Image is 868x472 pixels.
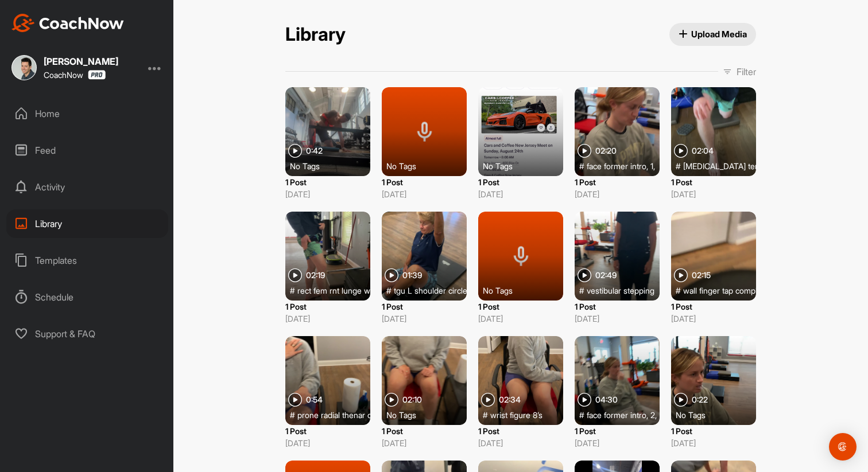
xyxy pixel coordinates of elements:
[285,437,370,449] p: [DATE]
[587,160,648,171] span: face former intro ,
[382,425,467,437] p: 1 Post
[285,313,370,325] p: [DATE]
[683,284,766,296] span: wall finger tap complex
[483,160,568,171] div: No Tags
[674,268,688,282] img: play
[288,393,302,407] img: play
[285,176,370,188] p: 1 Post
[692,147,714,155] span: 02:04
[692,271,711,279] span: 02:15
[385,393,398,407] img: play
[386,160,471,171] div: No Tags
[394,284,467,296] span: tgu L shoulder circle
[575,188,660,200] p: [DATE]
[6,319,168,348] div: Support & FAQ
[650,409,657,420] span: 2 ,
[737,65,756,79] p: Filter
[285,24,346,46] h2: Library
[290,160,375,171] div: No Tags
[683,160,785,171] span: [MEDICAL_DATA] tensioning
[297,409,398,420] span: prone radial thenar complex
[578,144,591,158] img: play
[829,433,857,461] div: Open Intercom Messenger
[478,176,563,188] p: 1 Post
[671,313,756,325] p: [DATE]
[575,313,660,325] p: [DATE]
[6,173,168,201] div: Activity
[382,176,467,188] p: 1 Post
[290,284,375,296] div: #
[285,425,370,437] p: 1 Post
[44,57,118,66] div: [PERSON_NAME]
[674,393,688,407] img: play
[285,188,370,200] p: [DATE]
[579,284,664,296] div: #
[587,284,654,296] span: vestibular stepping
[285,301,370,313] p: 1 Post
[386,409,471,420] div: No Tags
[490,409,542,420] span: wrist figure 8’s
[382,437,467,449] p: [DATE]
[478,188,563,200] p: [DATE]
[579,409,664,420] div: #
[382,188,467,200] p: [DATE]
[382,301,467,313] p: 1 Post
[578,393,591,407] img: play
[595,271,617,279] span: 02:49
[6,99,168,128] div: Home
[575,437,660,449] p: [DATE]
[669,23,757,46] button: Upload Media
[6,246,168,275] div: Templates
[587,409,648,420] span: face former intro ,
[579,160,664,171] div: #
[386,284,471,296] div: #
[11,55,37,80] img: square_53ea0b01640867f1256abf4190216681.jpg
[679,28,747,40] span: Upload Media
[382,313,467,325] p: [DATE]
[676,160,761,171] div: #
[671,301,756,313] p: 1 Post
[290,409,375,420] div: #
[44,70,106,80] div: CoachNow
[575,176,660,188] p: 1 Post
[306,396,323,404] span: 0:54
[483,284,568,296] div: No Tags
[595,396,618,404] span: 04:30
[402,271,422,279] span: 01:39
[671,437,756,449] p: [DATE]
[6,283,168,311] div: Schedule
[650,160,655,171] span: 1 ,
[671,188,756,200] p: [DATE]
[385,268,398,282] img: play
[478,437,563,449] p: [DATE]
[578,268,591,282] img: play
[288,268,302,282] img: play
[6,136,168,165] div: Feed
[671,176,756,188] p: 1 Post
[676,284,761,296] div: #
[306,147,323,155] span: 0:42
[575,425,660,437] p: 1 Post
[674,144,688,158] img: play
[478,301,563,313] p: 1 Post
[88,70,106,80] img: CoachNow Pro
[595,147,617,155] span: 02:20
[306,271,325,279] span: 02:19
[671,425,756,437] p: 1 Post
[481,393,495,407] img: play
[11,14,124,32] img: CoachNow
[478,313,563,325] p: [DATE]
[6,209,168,238] div: Library
[288,144,302,158] img: play
[478,425,563,437] p: 1 Post
[692,396,708,404] span: 0:22
[575,301,660,313] p: 1 Post
[297,284,390,296] span: rect fem rnt lunge w/ oKn
[499,396,521,404] span: 02:34
[483,409,568,420] div: #
[676,409,761,420] div: No Tags
[402,396,422,404] span: 02:10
